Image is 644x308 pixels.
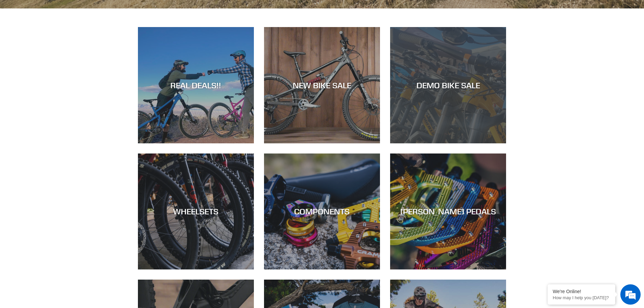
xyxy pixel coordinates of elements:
a: WHEELSETS [138,153,254,269]
div: COMPONENTS [264,207,380,216]
a: NEW BIKE SALE [264,27,380,143]
div: DEMO BIKE SALE [390,80,506,90]
div: NEW BIKE SALE [264,80,380,90]
div: REAL DEALS!! [138,80,254,90]
a: DEMO BIKE SALE [390,27,506,143]
div: [PERSON_NAME] PEDALS [390,207,506,216]
a: REAL DEALS!! [138,27,254,143]
a: COMPONENTS [264,153,380,269]
p: How may I help you today? [553,295,610,300]
div: We're Online! [553,289,610,294]
a: [PERSON_NAME] PEDALS [390,153,506,269]
div: WHEELSETS [138,207,254,216]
